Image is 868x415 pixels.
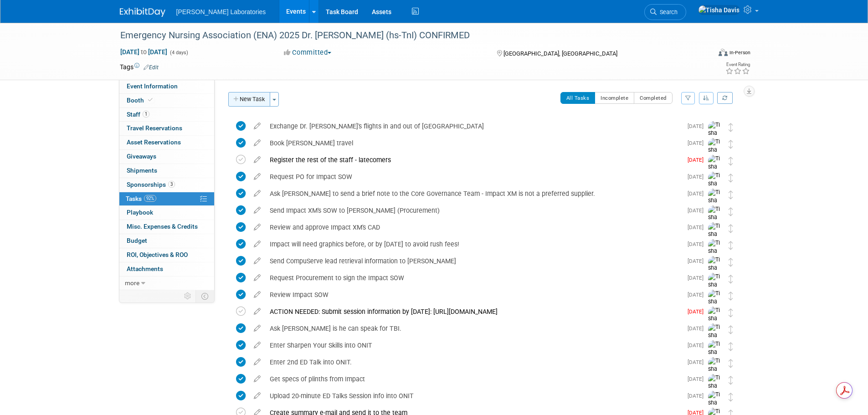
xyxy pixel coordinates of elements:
[168,181,175,188] span: 3
[127,138,181,146] span: Asset Reservations
[265,321,682,336] div: Ask [PERSON_NAME] is he can speak for TBI.
[249,324,265,333] a: edit
[729,157,733,165] i: Move task
[708,340,722,364] img: Tisha Davis
[708,323,722,348] img: Tisha Davis
[127,251,188,258] span: ROI, Objectives & ROO
[688,190,708,197] span: [DATE]
[127,124,182,132] span: Travel Reservations
[708,374,722,398] img: Tisha Davis
[657,9,678,15] span: Search
[265,118,682,134] div: Exchange Dr. [PERSON_NAME]'s flights in and out of [GEOGRAPHIC_DATA]
[265,388,682,404] div: Upload 20-minute ED Talks Session info into ONIT
[126,195,156,202] span: Tasks
[265,169,682,184] div: Request PO for Impact SOW
[595,92,634,104] button: Incomplete
[729,308,733,317] i: Move task
[119,234,214,248] a: Budget
[688,325,708,332] span: [DATE]
[708,205,722,230] img: Tisha Davis
[119,277,214,290] a: more
[119,178,214,192] a: Sponsorships3
[127,181,175,188] span: Sponsorships
[708,273,722,297] img: Tisha Davis
[265,304,682,319] div: ACTION NEEDED: Submit session information by [DATE]: [URL][DOMAIN_NAME]
[249,240,265,248] a: edit
[729,376,733,384] i: Move task
[127,223,198,230] span: Misc. Expenses & Credits
[708,189,722,213] img: Tisha Davis
[249,223,265,231] a: edit
[725,62,750,67] div: Event Rating
[729,292,733,300] i: Move task
[708,155,722,179] img: Tisha Davis
[249,156,265,164] a: edit
[698,5,740,15] img: Tisha Davis
[729,140,733,149] i: Move task
[729,190,733,199] i: Move task
[119,220,214,234] a: Misc. Expenses & Credits
[119,136,214,149] a: Asset Reservations
[644,4,686,20] a: Search
[688,241,708,247] span: [DATE]
[249,206,265,215] a: edit
[127,111,149,118] span: Staff
[249,173,265,181] a: edit
[729,258,733,266] i: Move task
[708,256,722,280] img: Tisha Davis
[249,274,265,282] a: edit
[265,186,682,201] div: Ask [PERSON_NAME] to send a brief note to the Core Governance Team - Impact XM is not a preferred...
[120,48,168,56] span: [DATE] [DATE]
[249,392,265,400] a: edit
[729,342,733,351] i: Move task
[119,262,214,276] a: Attachments
[708,172,722,196] img: Tisha Davis
[688,393,708,399] span: [DATE]
[265,354,682,370] div: Enter 2nd ED Talk into ONIT.
[143,111,149,118] span: 1
[265,220,682,235] div: Review and approve Impact XM's CAD
[119,206,214,220] a: Playbook
[119,94,214,108] a: Booth
[560,92,596,104] button: All Tasks
[249,190,265,198] a: edit
[657,47,751,61] div: Event Format
[127,167,157,174] span: Shipments
[688,308,708,315] span: [DATE]
[127,237,147,244] span: Budget
[281,48,335,57] button: Committed
[265,236,682,252] div: Impact will need graphics before, or by [DATE] to avoid rush fees!
[265,287,682,302] div: Review Impact SOW
[265,338,682,353] div: Enter Sharpen Your Skills into ONIT
[729,325,733,334] i: Move task
[127,209,153,216] span: Playbook
[717,92,733,104] a: Refresh
[688,258,708,264] span: [DATE]
[729,241,733,250] i: Move task
[688,174,708,180] span: [DATE]
[708,357,722,381] img: Tisha Davis
[688,224,708,231] span: [DATE]
[249,257,265,265] a: edit
[729,359,733,368] i: Move task
[265,135,682,151] div: Book [PERSON_NAME] travel
[708,290,722,314] img: Tisha Davis
[195,290,214,302] td: Toggle Event Tabs
[125,279,139,287] span: more
[228,92,270,107] button: New Task
[503,50,617,57] span: [GEOGRAPHIC_DATA], [GEOGRAPHIC_DATA]
[119,164,214,178] a: Shipments
[249,291,265,299] a: edit
[265,152,682,168] div: Register the rest of the staff - latecomers
[176,8,266,15] span: [PERSON_NAME] Laboratories
[265,253,682,269] div: Send CompuServe lead retrieval information to [PERSON_NAME]
[144,64,159,71] a: Edit
[249,122,265,130] a: edit
[120,8,165,17] img: ExhibitDay
[708,138,722,162] img: Tisha Davis
[139,48,148,56] span: to
[265,203,682,218] div: Send Impact XM's SOW to [PERSON_NAME] (Procurement)
[117,27,697,44] div: Emergency Nursing Association (ENA) 2025 Dr. [PERSON_NAME] (hs-TnI) CONFIRMED
[688,359,708,365] span: [DATE]
[119,80,214,93] a: Event Information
